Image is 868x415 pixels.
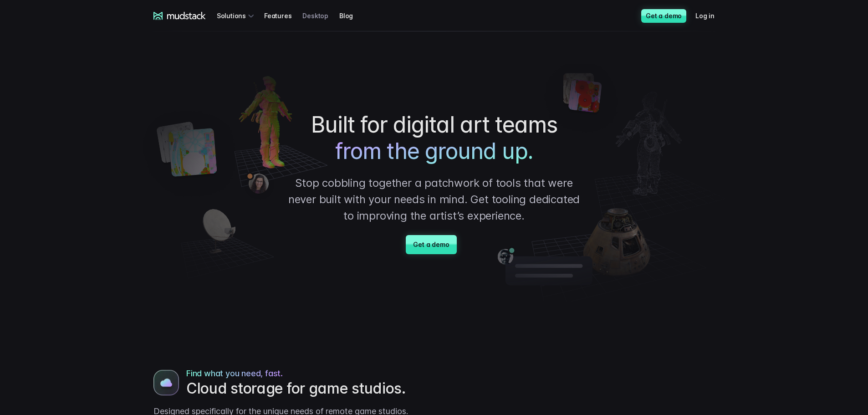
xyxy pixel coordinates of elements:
[406,235,456,254] a: Get a demo
[10,165,106,173] span: Work with outsourced artists?
[286,112,582,164] h1: Built for digital art teams
[153,12,206,20] a: mudstack logo
[152,75,194,83] span: Art team size
[153,370,179,395] img: Boots model in normals, UVs and wireframe
[335,138,533,164] span: from the ground up.
[2,165,8,171] input: Work with outsourced artists?
[641,9,686,23] a: Get a demo
[152,38,177,46] span: Job title
[264,7,302,24] a: Features
[217,7,257,24] div: Solutions
[695,7,725,24] a: Log in
[186,379,427,398] h2: Cloud storage for game studios.
[302,7,339,24] a: Desktop
[186,367,283,379] span: Find what you need, fast.
[339,7,364,24] a: Blog
[152,0,186,8] span: Last name
[286,175,582,224] p: Stop cobbling together a patchwork of tools that were never built with your needs in mind. Get to...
